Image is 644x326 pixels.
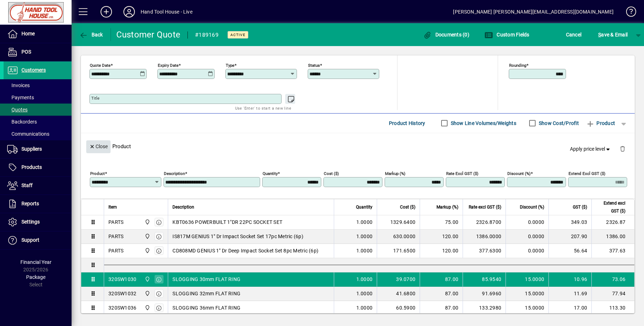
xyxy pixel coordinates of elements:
span: ave & Email [598,29,628,40]
span: Backorders [7,119,37,125]
span: Home [21,31,35,36]
td: 73.06 [591,272,634,287]
button: Cancel [564,28,584,41]
mat-label: Discount (%) [507,171,531,176]
span: 1.0000 [356,276,373,283]
td: 377.63 [591,244,634,258]
div: 320SW1032 [108,290,136,297]
span: 1.0000 [356,233,373,240]
app-page-header-button: Delete [614,145,631,152]
span: Markup (%) [436,203,458,211]
mat-label: Status [308,62,320,67]
td: 11.69 [548,287,591,301]
mat-label: Extend excl GST ($) [569,171,605,176]
span: Item [108,203,117,211]
span: Frankton [143,218,151,226]
td: 0.0000 [506,230,548,244]
a: Quotes [4,104,72,116]
td: 15.0000 [506,272,548,287]
div: 133.2980 [467,304,501,311]
div: Customer Quote [116,29,181,40]
div: PARTS [108,247,123,254]
div: 91.6960 [467,290,501,297]
span: Description [172,203,194,211]
div: Product [81,133,635,159]
span: POS [21,49,31,55]
span: Product [586,117,615,129]
span: Extend excl GST ($) [596,199,625,215]
a: Reports [4,195,72,213]
span: 1.0000 [356,247,373,254]
span: GST ($) [573,203,587,211]
td: 113.30 [591,301,634,315]
td: 41.6800 [377,287,420,301]
mat-label: Cost ($) [324,171,339,176]
span: Back [79,32,103,37]
button: Save & Email [595,28,631,41]
div: 1386.0000 [467,233,501,240]
button: Product [582,117,619,130]
div: Hand Tool House - Live [141,6,192,17]
button: Documents (0) [421,28,471,41]
span: 1.0000 [356,290,373,297]
a: Invoices [4,79,72,91]
span: Suppliers [21,146,42,152]
a: Knowledge Base [621,1,635,25]
div: #189169 [195,29,219,41]
td: 77.94 [591,287,634,301]
td: 56.64 [548,244,591,258]
button: Delete [614,140,631,157]
span: Frankton [143,290,151,297]
span: Financial Year [20,259,52,265]
span: Cancel [566,29,582,40]
div: 85.9540 [467,276,501,283]
span: 1.0000 [356,304,373,311]
mat-label: Rate excl GST ($) [446,171,478,176]
span: Frankton [143,304,151,312]
div: 320SW1036 [108,304,136,311]
a: Payments [4,91,72,104]
span: SLOGGING 32mm FLAT RING [172,290,240,297]
td: 87.00 [420,301,463,315]
button: Back [77,28,105,41]
span: Products [21,164,42,170]
span: Discount (%) [520,203,544,211]
span: Quantity [356,203,372,211]
span: S [598,32,601,37]
span: Active [230,32,245,37]
td: 17.00 [548,301,591,315]
span: Documents (0) [423,32,469,37]
span: CD808MD GENIUS 1" Dr Deep Impact Socket Set 8pc Metric (6p) [172,247,318,254]
mat-hint: Use 'Enter' to start a new line [235,104,291,112]
span: Custom Fields [484,32,530,37]
mat-label: Title [91,96,99,101]
span: Reports [21,201,39,206]
app-page-header-button: Close [84,143,112,149]
span: KBT0636 POWERBUILT 1"DR 22PC SOCKET SET [172,219,282,226]
mat-label: Product [90,171,105,176]
td: 10.96 [548,272,591,287]
td: 1386.00 [591,230,634,244]
div: PARTS [108,219,123,226]
td: 60.5900 [377,301,420,315]
td: 87.00 [420,272,463,287]
span: Staff [21,182,33,188]
td: 349.03 [548,215,591,230]
mat-label: Quantity [263,171,278,176]
td: 120.00 [420,244,463,258]
mat-label: Quote date [90,62,111,67]
span: Frankton [143,232,151,240]
a: Products [4,159,72,176]
span: 1.0000 [356,219,373,226]
label: Show Line Volumes/Weights [449,120,516,127]
span: Invoices [7,82,30,88]
span: Product History [389,117,425,129]
label: Show Cost/Profit [537,120,579,127]
span: Customers [21,67,46,73]
mat-label: Markup (%) [385,171,405,176]
span: Quotes [7,107,28,112]
td: 1329.6400 [377,215,420,230]
td: 75.00 [420,215,463,230]
td: 120.00 [420,230,463,244]
a: Staff [4,177,72,195]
